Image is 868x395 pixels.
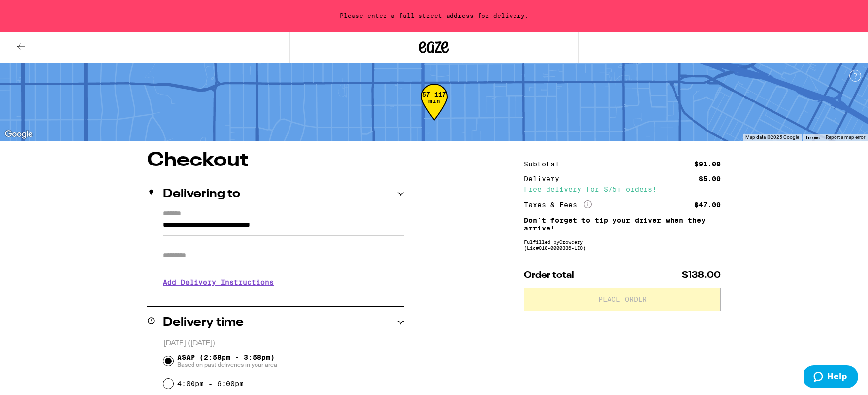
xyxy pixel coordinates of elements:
[177,380,244,388] label: 4:00pm - 6:00pm
[163,271,404,294] h3: Add Delivery Instructions
[163,188,240,200] h2: Delivering to
[421,91,448,128] div: 57-117 min
[177,361,277,369] span: Based on past deliveries in your area
[163,294,404,301] p: We'll contact you at [PHONE_NUMBER] when we arrive
[524,175,566,182] div: Delivery
[147,151,404,170] h1: Checkout
[598,296,647,303] span: Place Order
[2,128,35,141] a: Open this area in Google Maps (opens a new window)
[694,161,721,167] div: $91.00
[2,128,35,141] img: Google
[163,339,404,348] p: [DATE] ([DATE])
[805,134,820,140] a: Terms
[163,317,244,329] h2: Delivery time
[524,271,574,280] span: Order total
[694,201,721,208] div: $47.00
[804,365,858,390] iframe: Opens a widget where you can find more information
[524,200,592,209] div: Taxes & Fees
[524,239,721,251] div: Fulfilled by Growcery (Lic# C10-0000336-LIC )
[524,186,721,193] div: Free delivery for $75+ orders!
[682,271,721,280] span: $138.00
[745,134,799,140] span: Map data ©2025 Google
[524,288,721,311] button: Place Order
[177,353,277,369] span: ASAP (2:58pm - 3:58pm)
[826,134,865,140] a: Report a map error
[699,175,721,182] div: $5.00
[524,161,566,167] div: Subtotal
[524,216,721,232] p: Don't forget to tip your driver when they arrive!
